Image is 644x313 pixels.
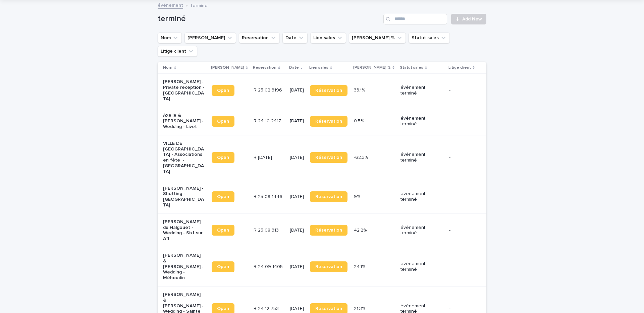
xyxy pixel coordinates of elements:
span: Réservation [315,194,342,199]
p: - [449,118,476,124]
p: [DATE] [290,306,305,312]
tr: [PERSON_NAME] du Halgouet - Wedding - Sixt sur AffOpenR 25 08 313R 25 08 313 [DATE]Réservation42.... [158,213,486,247]
span: Réservation [315,228,342,233]
p: [PERSON_NAME] % [353,64,391,71]
span: Open [217,155,229,160]
button: Nom [158,33,182,43]
span: Réservation [315,88,342,93]
a: Open [212,191,234,202]
p: R 25 08 1446 [254,193,284,200]
button: Lien Stacker [184,33,236,43]
span: Add New [462,17,482,21]
p: [DATE] [290,155,305,161]
p: événement terminé [400,261,442,272]
p: Nom [163,64,172,71]
a: événement [158,1,183,9]
a: Réservation [310,85,347,96]
p: [PERSON_NAME] & [PERSON_NAME] - Wedding - Méhoudin [163,253,205,281]
p: Axelle & [PERSON_NAME] - Wedding - Livet [163,113,205,129]
p: R 24 10 2417 [254,117,282,124]
p: événement terminé [400,225,442,236]
a: Réservation [310,225,347,236]
button: Litige client [158,46,197,57]
tr: VILLE DE [GEOGRAPHIC_DATA] - Associations en fête - [GEOGRAPHIC_DATA]OpenR [DATE]R [DATE] [DATE]R... [158,135,486,180]
span: Open [217,194,229,199]
a: Réservation [310,152,347,163]
p: R 25 08 313 [254,226,280,233]
p: événement terminé [400,191,442,202]
span: Open [217,264,229,269]
p: R 24 12 753 [254,305,280,312]
p: événement terminé [400,85,442,96]
span: Open [217,119,229,124]
button: Marge % [349,33,406,43]
span: Open [217,228,229,233]
p: événement terminé [400,152,442,163]
p: VILLE DE [GEOGRAPHIC_DATA] - Associations en fête - [GEOGRAPHIC_DATA] [163,141,205,175]
p: [PERSON_NAME] [211,64,244,71]
tr: [PERSON_NAME] & [PERSON_NAME] - Wedding - MéhoudinOpenR 24 09 1405R 24 09 1405 [DATE]Réservation2... [158,247,486,286]
input: Search [383,14,447,24]
a: Add New [451,14,486,24]
a: Réservation [310,116,347,127]
p: - [449,155,476,161]
p: [DATE] [290,228,305,233]
p: [PERSON_NAME] du Halgouet - Wedding - Sixt sur Aff [163,219,205,242]
p: événement terminé [400,116,442,127]
tr: [PERSON_NAME] - Private reception - [GEOGRAPHIC_DATA]OpenR 25 02 3196R 25 02 3196 [DATE]Réservati... [158,74,486,107]
a: Open [212,225,234,236]
p: [DATE] [290,118,305,124]
button: Lien sales [310,33,346,43]
button: Date [282,33,308,43]
a: Open [212,116,234,127]
span: Réservation [315,306,342,311]
a: Open [212,85,234,96]
p: [PERSON_NAME] - Private reception - [GEOGRAPHIC_DATA] [163,79,205,102]
p: 33.1% [354,86,366,93]
p: 42.2% [354,226,368,233]
span: Réservation [315,119,342,124]
p: R [DATE] [254,153,273,161]
p: Date [289,64,299,71]
p: - [449,194,476,200]
p: R 24 09 1405 [254,263,284,270]
p: [DATE] [290,87,305,93]
p: Lien sales [309,64,328,71]
p: - [449,264,476,270]
button: Statut sales [409,33,450,43]
span: Réservation [315,264,342,269]
p: 0.5% [354,117,365,124]
p: terminé [191,1,208,9]
a: Réservation [310,191,347,202]
a: Réservation [310,261,347,272]
p: 24.1% [354,263,367,270]
button: Reservation [239,33,280,43]
p: Reservation [253,64,276,71]
p: [PERSON_NAME] - Shotting - [GEOGRAPHIC_DATA] [163,186,205,208]
a: Open [212,152,234,163]
p: 9% [354,193,362,200]
p: -62.3% [354,153,369,161]
p: [DATE] [290,264,305,270]
span: Open [217,306,229,311]
p: Statut sales [400,64,423,71]
p: - [449,306,476,312]
tr: [PERSON_NAME] - Shotting - [GEOGRAPHIC_DATA]OpenR 25 08 1446R 25 08 1446 [DATE]Réservation9%9% év... [158,180,486,213]
p: 21.3% [354,305,367,312]
p: - [449,228,476,233]
span: Open [217,88,229,93]
a: Open [212,261,234,272]
p: R 25 02 3196 [254,86,283,93]
p: [DATE] [290,194,305,200]
p: Litige client [448,64,471,71]
tr: Axelle & [PERSON_NAME] - Wedding - LivetOpenR 24 10 2417R 24 10 2417 [DATE]Réservation0.5%0.5% év... [158,107,486,135]
span: Réservation [315,155,342,160]
h1: terminé [158,14,381,24]
p: - [449,87,476,93]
